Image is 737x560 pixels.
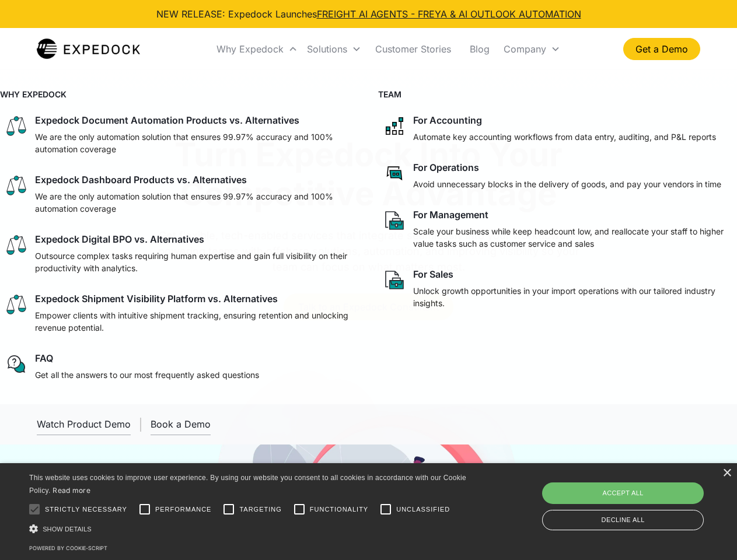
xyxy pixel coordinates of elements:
div: Watch Product Demo [37,418,131,430]
span: Strictly necessary [45,505,127,514]
div: Why Expedock [212,29,302,69]
div: FAQ [35,352,53,364]
a: Powered by cookie-script [29,545,107,551]
p: Unlock growth opportunities in your import operations with our tailored industry insights. [413,285,733,309]
img: network like icon [383,114,406,138]
div: Book a Demo [151,418,211,430]
div: Company [504,43,546,55]
img: scale icon [5,293,28,316]
span: Functionality [310,505,368,514]
div: Expedock Shipment Visibility Platform vs. Alternatives [35,293,278,304]
a: open lightbox [37,414,131,435]
img: scale icon [5,174,28,197]
p: Avoid unnecessary blocks in the delivery of goods, and pay your vendors in time [413,178,721,190]
div: For Sales [413,268,453,280]
div: Why Expedock [216,43,284,55]
span: Performance [155,505,212,514]
div: Expedock Digital BPO vs. Alternatives [35,233,204,245]
div: Expedock Document Automation Products vs. Alternatives [35,114,299,126]
div: NEW RELEASE: Expedock Launches [156,7,581,21]
span: Targeting [239,505,281,514]
p: Scale your business while keep headcount low, and reallocate your staff to higher value tasks suc... [413,225,733,250]
div: For Accounting [413,114,482,126]
p: Get all the answers to our most frequently asked questions [35,369,259,381]
p: Outsource complex tasks requiring human expertise and gain full visibility on their productivity ... [35,250,355,274]
p: We are the only automation solution that ensures 99.97% accuracy and 100% automation coverage [35,190,355,215]
img: paper and bag icon [383,268,406,292]
a: Read more [53,486,90,495]
p: Automate key accounting workflows from data entry, auditing, and P&L reports [413,131,716,143]
span: This website uses cookies to improve user experience. By using our website you consent to all coo... [29,474,466,495]
iframe: Chat Widget [543,434,737,560]
img: Expedock Logo [37,37,140,61]
img: rectangular chat bubble icon [383,162,406,185]
span: Unclassified [396,505,450,514]
img: scale icon [5,114,28,138]
div: For Management [413,209,488,220]
div: Solutions [302,29,366,69]
div: Solutions [307,43,347,55]
a: FREIGHT AI AGENTS - FREYA & AI OUTLOOK AUTOMATION [317,8,581,20]
div: Show details [29,523,470,535]
img: regular chat bubble icon [5,352,28,376]
img: paper and bag icon [383,209,406,232]
p: We are the only automation solution that ensures 99.97% accuracy and 100% automation coverage [35,131,355,155]
a: Blog [460,29,499,69]
a: Book a Demo [151,414,211,435]
a: home [37,37,140,61]
img: scale icon [5,233,28,257]
div: Expedock Dashboard Products vs. Alternatives [35,174,247,185]
a: Customer Stories [366,29,460,69]
div: Company [499,29,565,69]
div: For Operations [413,162,479,173]
p: Empower clients with intuitive shipment tracking, ensuring retention and unlocking revenue potent... [35,309,355,334]
a: Get a Demo [623,38,700,60]
span: Show details [43,526,92,533]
